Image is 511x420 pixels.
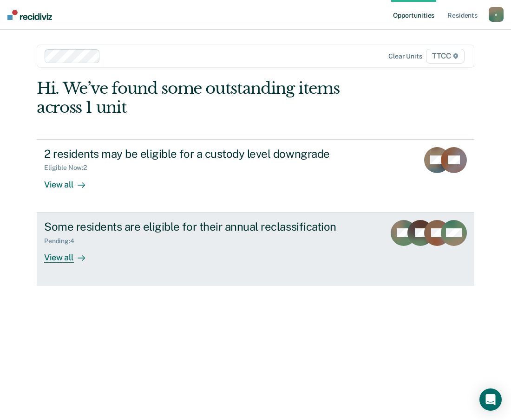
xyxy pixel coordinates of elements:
[44,220,370,233] div: Some residents are eligible for their annual reclassification
[426,49,465,64] span: TTCC
[44,147,370,161] div: 2 residents may be eligible for a custody level downgrade
[44,245,96,263] div: View all
[7,10,52,20] img: Recidiviz
[44,172,96,190] div: View all
[44,237,82,245] div: Pending : 4
[37,213,474,285] a: Some residents are eligible for their annual reclassificationPending:4View all
[37,139,474,213] a: 2 residents may be eligible for a custody level downgradeEligible Now:2View all
[37,79,387,117] div: Hi. We’ve found some outstanding items across 1 unit
[44,164,94,172] div: Eligible Now : 2
[479,388,502,411] div: Open Intercom Messenger
[489,7,504,22] button: v
[388,52,422,60] div: Clear units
